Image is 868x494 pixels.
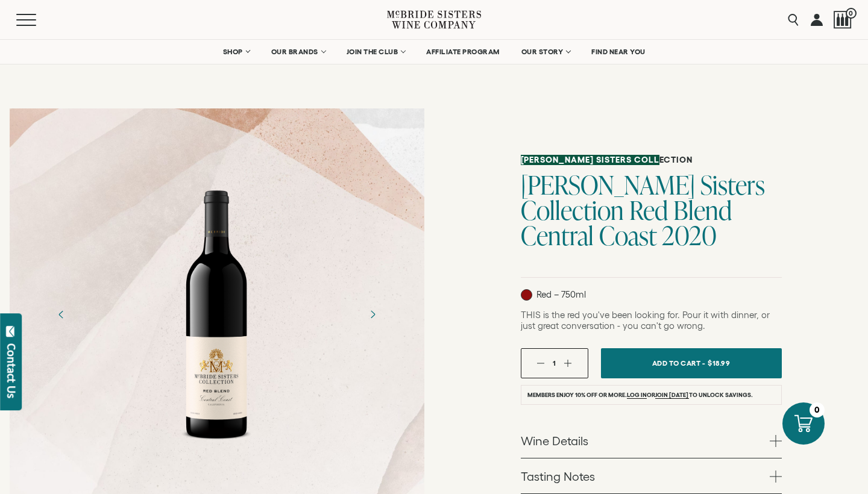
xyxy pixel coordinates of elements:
div: 0 [810,402,825,417]
span: $18.99 [708,354,730,372]
span: OUR BRANDS [271,48,318,56]
span: JOIN THE CLUB [347,48,398,56]
h6: [PERSON_NAME] Sisters Collection [521,155,782,165]
span: THIS is the red you've been looking for. Pour it with dinner, or just great conversation - you ca... [521,310,770,331]
a: JOIN THE CLUB [339,40,413,64]
span: SHOP [223,48,244,56]
a: AFFILIATE PROGRAM [418,40,508,64]
span: 1 [553,359,556,367]
a: Wine Details [521,423,782,458]
a: OUR BRANDS [263,40,333,64]
button: Next [357,299,388,330]
a: OUR STORY [514,40,578,64]
a: Tasting Notes [521,458,782,493]
a: Log in [627,392,647,399]
a: FIND NEAR YOU [583,40,653,64]
span: 0 [846,8,857,19]
h1: [PERSON_NAME] Sisters Collection Red Blend Central Coast 2020 [521,172,782,248]
div: Contact Us [5,343,17,398]
button: Previous [46,299,77,330]
button: Mobile Menu Trigger [16,14,60,26]
button: Add To Cart - $18.99 [601,348,782,378]
span: FIND NEAR YOU [591,48,646,56]
span: AFFILIATE PROGRAM [426,48,500,56]
li: Members enjoy 10% off or more. or to unlock savings. [521,385,782,405]
a: SHOP [215,40,257,64]
a: join [DATE] [655,392,688,399]
span: OUR STORY [521,48,564,56]
p: Red – 750ml [521,289,586,301]
span: Add To Cart - [652,354,705,372]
